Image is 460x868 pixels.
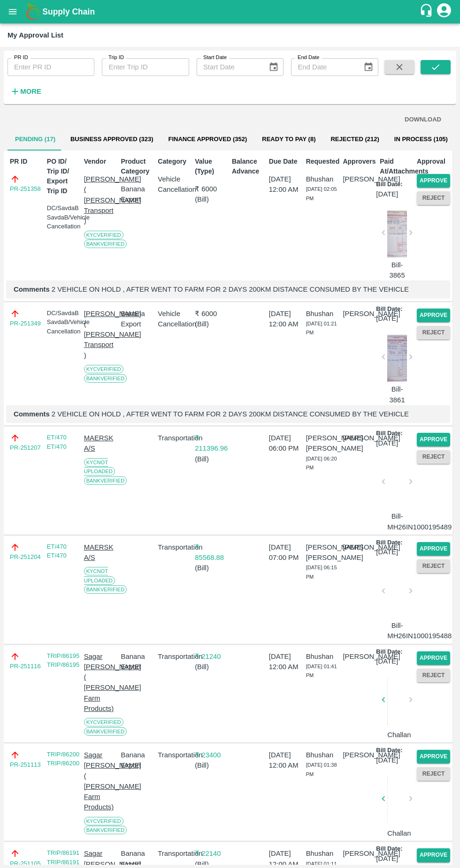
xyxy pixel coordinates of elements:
[343,309,376,319] p: [PERSON_NAME]
[84,374,127,383] span: Bank Verified
[158,750,191,760] p: Transportation
[376,656,398,666] p: [DATE]
[14,54,28,61] label: PR ID
[387,128,455,151] button: In Process (105)
[306,456,337,471] span: [DATE] 06:20 PM
[417,174,450,188] button: Approve
[47,543,67,559] a: ET/470 ET/470
[195,542,228,563] p: ₹ 85568.88
[47,204,80,231] div: DC/SavdaB SavdaB/Vehicle Cancellation
[195,760,228,770] p: ( Bill )
[387,620,407,642] p: Bill-MH26IN1000195488
[20,88,41,95] strong: More
[14,410,50,418] b: Comments
[47,157,80,196] p: PO ID/ Trip ID/ Export Trip ID
[84,727,127,736] span: Bank Verified
[387,828,407,838] p: Challan
[47,434,67,450] a: ET/470 ET/470
[197,58,261,76] input: Start Date
[269,157,302,166] p: Due Date
[254,128,323,151] button: Ready To Pay (8)
[376,547,398,557] p: [DATE]
[265,58,283,76] button: Choose date
[195,563,228,573] p: ( Bill )
[417,326,450,340] button: Reject
[84,433,117,454] p: MAERSK A/S
[84,567,115,585] span: KYC Not Uploaded
[158,174,191,195] p: Vehicle Cancellation
[42,5,419,18] a: Supply Chain
[417,669,450,682] button: Reject
[306,433,339,454] p: [PERSON_NAME] [PERSON_NAME]
[8,58,94,76] input: Enter PR ID
[121,157,154,176] p: Product Category
[306,157,339,166] p: Requested
[376,538,402,547] p: Bill Date:
[121,651,154,672] p: Banana Export
[203,54,227,61] label: Start Date
[419,3,436,20] div: customer-support
[23,2,42,21] img: logo
[158,433,191,443] p: Transportation
[10,157,43,166] p: PR ID
[306,542,339,563] p: [PERSON_NAME] [PERSON_NAME]
[376,189,398,199] p: [DATE]
[84,240,127,248] span: Bank Verified
[84,309,117,361] p: [PERSON_NAME] ( [PERSON_NAME] Transport )
[161,128,254,151] button: Finance Approved (352)
[323,128,386,151] button: Rejected (212)
[376,746,402,755] p: Bill Date:
[269,542,302,563] p: [DATE] 07:00 PM
[417,433,450,446] button: Approve
[376,755,398,765] p: [DATE]
[306,321,337,336] span: [DATE] 01:21 PM
[102,58,189,76] input: Enter Trip ID
[84,231,123,239] span: KYC Verified
[195,750,228,760] p: ₹ 23400
[417,750,450,763] button: Approve
[376,438,398,448] p: [DATE]
[10,662,41,671] a: PR-251116
[14,409,443,419] p: 2 VEHICLE ON HOLD , AFTER WENT TO FARM FOR 2 DAYS 200KM DISTANCE CONSUMED BY THE VEHICLE
[63,128,161,151] button: Business Approved (323)
[47,652,79,669] a: TRIP/86195 TRIP/86195
[306,186,337,201] span: [DATE] 02:05 PM
[195,184,228,194] p: ₹ 6000
[121,309,154,330] p: Banana Export
[84,718,123,726] span: KYC Verified
[376,845,402,853] p: Bill Date:
[14,284,443,294] p: 2 VEHICLE ON HOLD , AFTER WENT TO FARM FOR 2 DAYS 200KM DISTANCE CONSUMED BY THE VEHICLE
[306,651,339,662] p: Bhushan
[376,648,402,657] p: Bill Date:
[84,585,127,594] span: Bank Verified
[84,174,117,226] p: [PERSON_NAME] ( [PERSON_NAME] Transport )
[158,157,191,166] p: Category
[269,750,302,771] p: [DATE] 12:00 AM
[84,476,127,485] span: Bank Verified
[121,184,154,205] p: Banana Export
[376,305,402,314] p: Bill Date:
[306,174,339,184] p: Bhushan
[195,662,228,672] p: ( Bill )
[269,433,302,454] p: [DATE] 06:00 PM
[47,751,79,767] a: TRIP/86200 TRIP/86200
[343,542,376,552] p: [PERSON_NAME]
[376,313,398,324] p: [DATE]
[8,83,44,99] button: More
[343,750,376,760] p: [PERSON_NAME]
[417,848,450,862] button: Approve
[360,58,377,76] button: Choose date
[42,7,95,16] b: Supply Chain
[376,180,402,189] p: Bill Date:
[158,309,191,330] p: Vehicle Cancellation
[269,309,302,330] p: [DATE] 12:00 AM
[417,542,450,556] button: Approve
[417,559,450,573] button: Reject
[84,750,117,813] p: Sagar [PERSON_NAME] ( [PERSON_NAME] Farm Products)
[10,319,41,328] a: PR-251349
[47,309,80,336] div: DC/SavdaB SavdaB/Vehicle Cancellation
[436,2,452,22] div: account of current user
[232,157,265,176] p: Balance Advance
[343,651,376,662] p: [PERSON_NAME]
[10,443,41,453] a: PR-251207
